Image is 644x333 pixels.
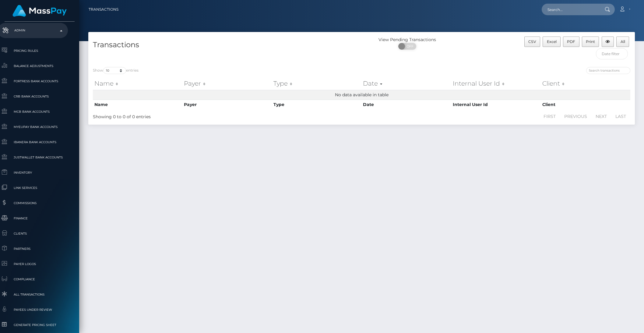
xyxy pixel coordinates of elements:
div: View Pending Transactions [362,37,453,43]
span: All [621,39,625,44]
button: All [616,37,629,47]
th: Type [272,100,361,109]
th: Payer [182,100,272,109]
img: MassPay Logo [12,5,67,17]
label: Show entries [93,67,139,74]
select: Showentries [103,67,126,74]
button: Column visibility [602,37,614,47]
th: Client: activate to sort column ascending [541,77,630,90]
h4: Transactions [93,40,357,50]
span: Payees under Review [0,306,65,313]
th: Name [93,100,182,109]
input: Search transactions [586,67,630,74]
th: Internal User Id [451,100,541,109]
span: All Transactions [0,291,65,298]
span: Inventory [0,169,65,176]
input: Date filter [596,48,628,59]
button: CSV [524,37,540,47]
span: CRB Bank Accounts [0,93,65,100]
span: Balance Adjustments [0,62,65,69]
p: Admin [0,26,65,35]
span: CSV [528,39,536,44]
span: Pricing Rules [0,47,65,54]
span: Partners [0,245,65,252]
span: OFF [402,43,417,50]
span: Ibanera Bank Accounts [0,139,65,146]
span: Payer Logos [0,260,65,267]
a: Transactions [89,3,118,16]
th: Date: activate to sort column ascending [361,77,451,90]
span: Clients [0,230,65,237]
span: Compliance [0,276,65,283]
span: PDF [567,39,575,44]
th: Name: activate to sort column ascending [93,77,182,90]
span: Commissions [0,200,65,207]
span: Finance [0,215,65,222]
th: Date [361,100,451,109]
span: Link Services [0,184,65,191]
span: MyEUPay Bank Accounts [0,123,65,130]
div: Showing 0 to 0 of 0 entries [93,111,311,120]
input: Search... [542,4,599,15]
th: Client [541,100,630,109]
button: PDF [563,37,579,47]
th: Internal User Id: activate to sort column ascending [451,77,541,90]
span: MCB Bank Accounts [0,108,65,115]
span: JustWallet Bank Accounts [0,154,65,161]
td: No data available in table [93,90,630,100]
span: Fortress Bank Accounts [0,78,65,85]
th: Type: activate to sort column ascending [272,77,361,90]
button: Print [582,37,599,47]
span: Generate Pricing Sheet [0,321,65,328]
span: Print [586,39,595,44]
th: Payer: activate to sort column ascending [182,77,272,90]
button: Excel [543,37,561,47]
span: Excel [547,39,557,44]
